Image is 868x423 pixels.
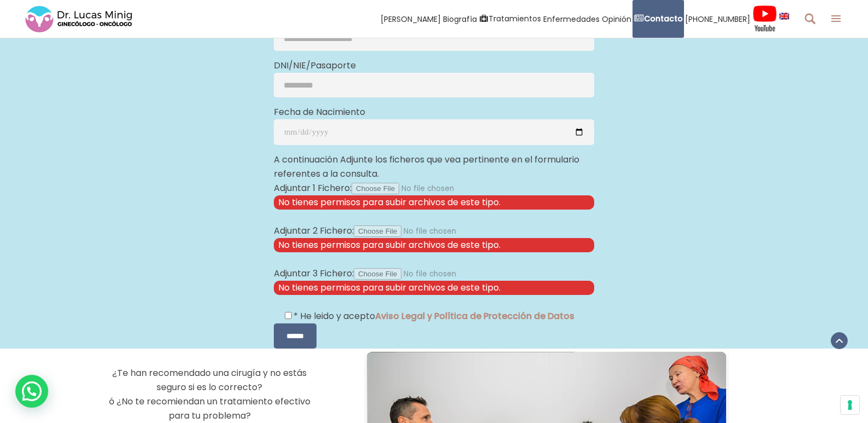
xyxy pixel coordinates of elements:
[285,312,292,319] input: * He leido y aceptoAviso Legal y Política de Protección de Datos
[779,13,789,19] img: language english
[381,13,441,25] span: [PERSON_NAME]
[752,5,777,32] img: Videos Youtube Ginecología
[375,310,574,322] a: Aviso Legal y Política de Protección de Datos
[488,13,541,25] span: Tratamientos
[443,13,477,25] span: Biografía
[274,59,594,105] p: DNI/NIE/Pasaporte
[841,396,859,414] button: Sus preferencias de consentimiento para tecnologías de seguimiento
[274,105,594,153] p: Fecha de Nacimiento
[644,13,683,24] strong: Contacto
[274,195,594,210] span: No tienes permisos para subir archivos de este tipo.
[543,13,600,25] span: Enfermedades
[274,310,574,322] label: * He leido y acepto
[602,13,631,25] span: Opinión
[274,281,594,295] span: No tienes permisos para subir archivos de este tipo.
[274,238,594,252] span: No tienes permisos para subir archivos de este tipo.
[685,13,750,25] span: [PHONE_NUMBER]
[274,153,594,181] p: A continuación Adjunte los ficheros que vea pertinente en el formulario referentes a la consulta.
[274,181,594,295] p: Adjuntar 1 Fichero: Adjuntar 2 Fichero: Adjuntar 3 Fichero:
